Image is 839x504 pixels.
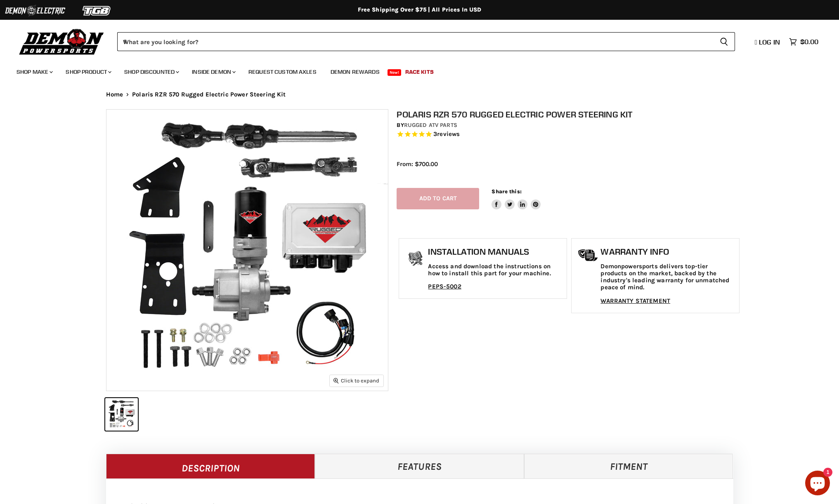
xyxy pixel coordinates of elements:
img: Demon Electric Logo 2 [4,3,66,19]
h1: Warranty Info [600,247,735,257]
span: From: $700.00 [397,160,438,168]
h1: Polaris RZR 570 Rugged Electric Power Steering Kit [397,109,742,120]
a: Inside Demon [186,63,241,80]
a: Home [106,91,123,98]
a: Race Kits [399,63,440,80]
button: Click to expand [330,375,383,386]
ul: Main menu [10,60,816,80]
a: Request Custom Axles [242,63,323,80]
div: Free Shipping Over $75 | All Prices In USD [90,6,750,14]
p: Demonpowersports delivers top-tier products on the market, backed by the industry's leading warra... [600,263,735,291]
span: Share this: [492,188,521,195]
span: New! [388,69,402,76]
a: Rugged ATV Parts [404,122,457,129]
input: When autocomplete results are available use up and down arrows to review and enter to select [117,32,713,51]
a: PEPS-5002 [428,283,461,290]
span: 3 reviews [433,130,460,138]
span: Polaris RZR 570 Rugged Electric Power Steering Kit [132,91,286,98]
form: Product [117,32,735,51]
p: Access and download the instructions on how to install this part for your machine. [428,263,562,277]
span: reviews [437,130,460,138]
h1: Installation Manuals [428,247,562,257]
button: Search [713,32,735,51]
a: Shop Product [59,63,116,80]
img: TGB Logo 2 [66,3,128,19]
a: Shop Make [10,63,58,80]
nav: Breadcrumbs [90,91,750,98]
a: Fitment [524,454,733,478]
span: $0.00 [800,38,818,46]
a: Log in [751,38,785,46]
a: Features [315,454,524,478]
img: IMAGE [106,110,388,391]
img: warranty-icon.png [578,249,598,262]
span: Rated 5.0 out of 5 stars 3 reviews [397,130,742,139]
inbox-online-store-chat: Shopify online store chat [803,471,832,497]
a: WARRANTY STATEMENT [600,297,670,305]
a: Description [106,454,315,478]
a: Shop Discounted [118,63,184,80]
span: Log in [759,38,780,46]
aside: Share this: [492,188,541,210]
img: install_manual-icon.png [405,249,426,270]
div: by [397,121,742,130]
img: Demon Powersports [17,27,107,56]
span: Click to expand [333,377,379,384]
button: IMAGE thumbnail [105,398,138,431]
a: Demon Rewards [324,63,386,80]
a: $0.00 [785,36,822,48]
